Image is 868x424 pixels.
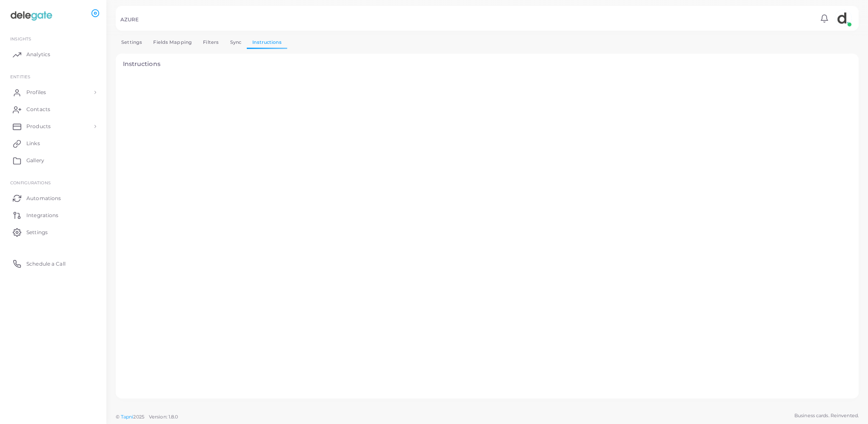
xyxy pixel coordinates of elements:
[26,195,61,202] span: Automations
[6,135,100,152] a: Links
[6,189,100,206] a: Automations
[120,17,139,23] h5: AZURE
[6,118,100,135] a: Products
[6,46,100,63] a: Analytics
[10,36,31,41] span: INSIGHTS
[121,414,134,420] a: Tapni
[116,413,178,421] span: ©
[794,412,859,419] span: Business cards. Reinvented.
[133,413,144,421] span: 2025
[224,36,247,49] a: Sync
[116,36,148,49] a: Settings
[149,414,178,420] span: Version: 1.8.0
[26,123,51,130] span: Products
[6,206,100,223] a: Integrations
[6,255,100,272] a: Schedule a Call
[6,84,100,101] a: Profiles
[26,89,46,96] span: Profiles
[123,60,852,68] h4: Instructions
[26,229,48,236] span: Settings
[26,212,58,219] span: Integrations
[835,10,852,27] img: avatar
[832,10,854,27] a: avatar
[26,51,50,58] span: Analytics
[6,101,100,118] a: Contacts
[26,140,40,147] span: Links
[6,152,100,169] a: Gallery
[10,74,30,79] span: ENTITIES
[8,8,55,24] img: logo
[26,260,66,268] span: Schedule a Call
[247,36,287,49] a: Instructions
[197,36,224,49] a: Filters
[6,223,100,241] a: Settings
[10,180,51,185] span: Configurations
[148,36,197,49] a: Fields Mapping
[26,157,44,164] span: Gallery
[26,106,50,113] span: Contacts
